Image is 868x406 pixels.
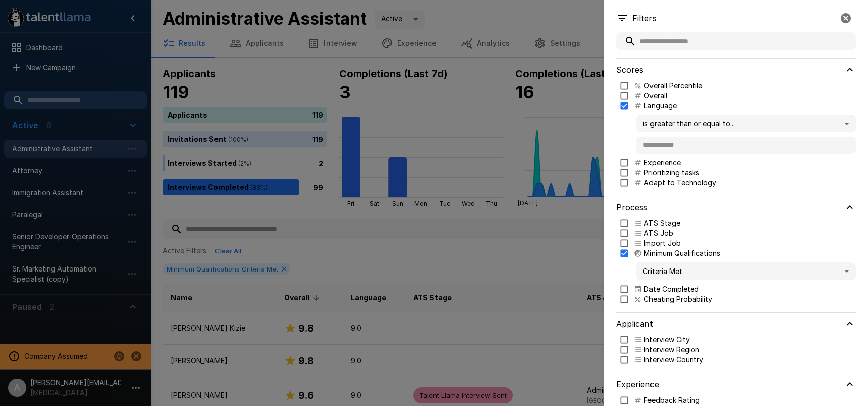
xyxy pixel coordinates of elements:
[616,317,653,331] h6: Applicant
[616,63,643,77] h6: Scores
[616,377,659,391] h6: Experience
[644,335,690,345] p: Interview City
[644,158,681,168] p: Experience
[644,284,699,294] p: Date Completed
[644,81,702,91] p: Overall Percentile
[644,355,703,365] p: Interview Country
[632,12,657,24] p: Filters
[644,178,716,188] p: Adapt to Technology
[644,294,712,304] p: Cheating Probability
[644,91,667,101] p: Overall
[644,218,680,228] p: ATS Stage
[644,168,699,178] p: Prioritizing tasks
[644,101,677,111] p: Language
[643,266,842,277] span: Criteria Met
[643,118,842,129] span: is greater than or equal to...
[644,395,700,405] p: Feedback Rating
[644,345,699,355] p: Interview Region
[616,200,647,214] h6: Process
[644,248,720,258] p: Minimum Qualifications
[644,228,673,238] p: ATS Job
[644,238,681,248] p: Import Job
